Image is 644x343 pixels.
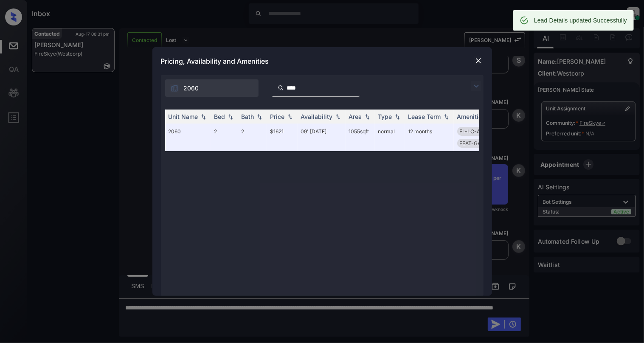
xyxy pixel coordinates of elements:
[199,114,208,120] img: sorting
[334,114,342,120] img: sorting
[378,113,392,120] div: Type
[471,81,481,91] img: icon-zuma
[184,84,199,93] span: 2060
[165,124,211,151] td: 2060
[267,124,298,151] td: $1621
[460,140,492,146] span: FEAT-GAR 1C
[170,84,179,93] img: icon-zuma
[363,114,371,120] img: sorting
[408,113,441,120] div: Lease Term
[152,47,492,75] div: Pricing, Availability and Amenities
[301,113,333,120] div: Availability
[534,13,627,28] div: Lead Details updated Successfully
[169,113,198,120] div: Unit Name
[226,114,235,120] img: sorting
[214,113,225,120] div: Bed
[298,124,346,151] td: 09' [DATE]
[270,113,285,120] div: Price
[255,114,264,120] img: sorting
[457,113,486,120] div: Amenities
[211,124,238,151] td: 2
[442,114,450,120] img: sorting
[405,124,454,151] td: 12 months
[474,56,483,65] img: close
[278,84,284,92] img: icon-zuma
[346,124,375,151] td: 1055 sqft
[349,113,362,120] div: Area
[238,124,267,151] td: 2
[375,124,405,151] td: normal
[393,114,402,120] img: sorting
[286,114,294,120] img: sorting
[460,128,495,135] span: FL-LC-ALL-2B
[242,113,254,120] div: Bath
